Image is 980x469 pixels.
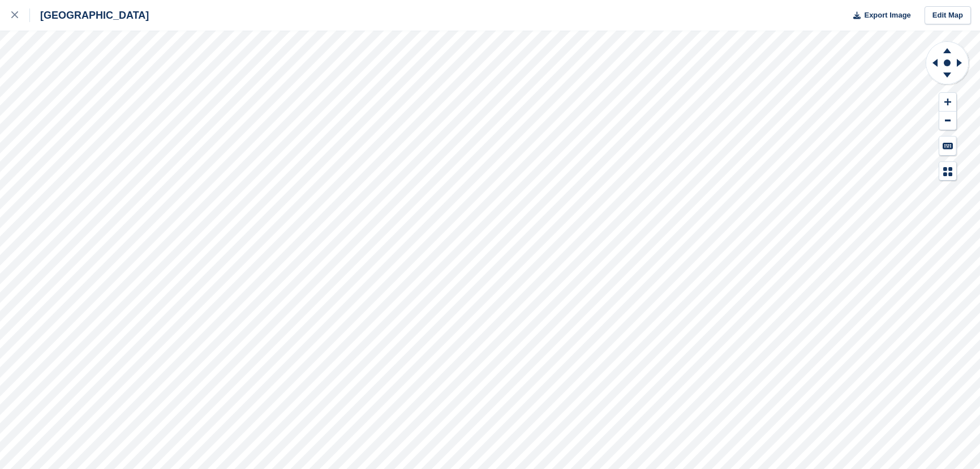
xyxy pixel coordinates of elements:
button: Export Image [846,6,911,25]
button: Keyboard Shortcuts [939,137,956,155]
button: Zoom In [939,93,956,112]
div: [GEOGRAPHIC_DATA] [30,8,149,22]
button: Map Legend [939,162,956,181]
a: Edit Map [925,6,971,25]
span: Export Image [864,10,910,21]
button: Zoom Out [939,112,956,130]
